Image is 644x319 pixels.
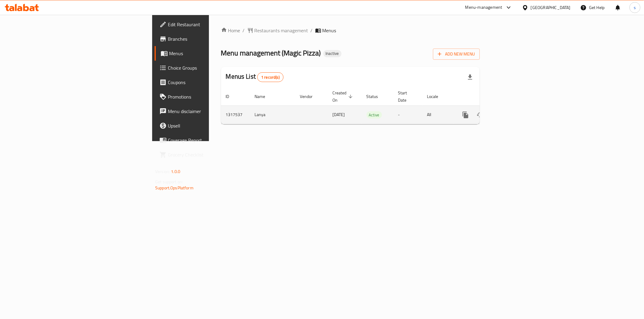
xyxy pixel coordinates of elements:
[427,93,446,100] span: Locale
[171,168,180,175] span: 1.0.0
[333,89,354,104] span: Created On
[422,106,453,124] td: All
[393,106,422,124] td: -
[333,111,345,118] span: [DATE]
[155,104,260,118] a: Menu disclaimer
[255,27,308,34] span: Restaurants management
[322,27,336,34] span: Menus
[168,79,255,86] span: Coupons
[169,50,255,57] span: Menus
[531,4,571,11] div: [GEOGRAPHIC_DATA]
[168,137,255,144] span: Coverage Report
[168,35,255,43] span: Branches
[398,89,415,104] span: Start Date
[226,72,284,82] h2: Menus List
[155,147,260,162] a: Grocery Checklist
[463,70,477,84] div: Export file
[168,151,255,158] span: Grocery Checklist
[367,112,382,118] span: Active
[433,49,480,60] button: Add New Menu
[155,17,260,32] a: Edit Restaurant
[155,75,260,90] a: Coupons
[465,4,502,11] div: Menu-management
[168,93,255,100] span: Promotions
[250,106,295,124] td: Lanya
[634,4,636,11] span: s
[155,178,183,186] span: Get support on:
[155,32,260,46] a: Branches
[221,27,480,34] nav: breadcrumb
[155,168,170,175] span: Version:
[155,46,260,61] a: Menus
[155,90,260,104] a: Promotions
[258,74,283,80] span: 1 record(s)
[221,87,521,124] table: enhanced table
[155,184,194,192] a: Support.OpsPlatform
[367,93,386,100] span: Status
[438,50,475,58] span: Add New Menu
[168,108,255,115] span: Menu disclaimer
[323,51,341,56] span: Inactive
[453,87,521,106] th: Actions
[168,21,255,28] span: Edit Restaurant
[226,93,237,100] span: ID
[300,93,321,100] span: Vendor
[311,27,313,34] li: /
[155,118,260,133] a: Upsell
[168,122,255,129] span: Upsell
[247,27,308,34] a: Restaurants management
[221,46,321,60] span: Menu management ( Magic Pizza )
[168,64,255,71] span: Choice Groups
[255,93,273,100] span: Name
[367,111,382,118] div: Active
[155,133,260,147] a: Coverage Report
[257,72,284,82] div: Total records count
[458,108,473,122] button: more
[155,61,260,75] a: Choice Groups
